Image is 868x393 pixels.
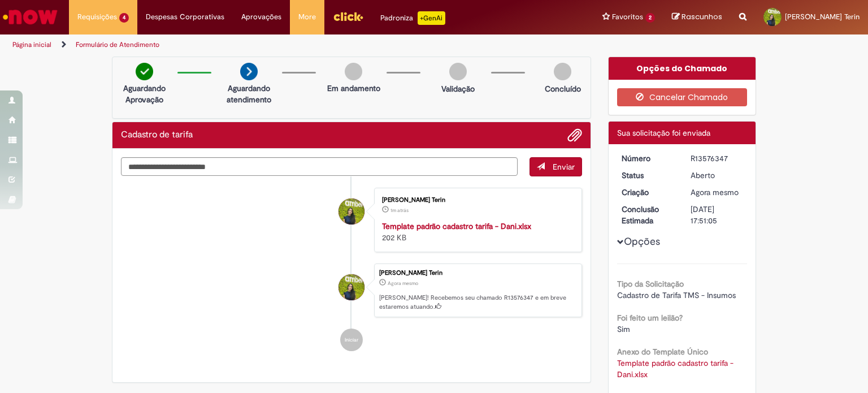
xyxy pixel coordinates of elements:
span: Sim [617,324,630,334]
ul: Histórico de tíquete [121,176,582,363]
button: Cancelar Chamado [617,88,748,106]
div: Danielle Bueno Terin [338,198,364,224]
p: Em andamento [327,83,380,94]
div: R13576347 [691,153,743,164]
span: 1m atrás [390,207,409,214]
div: 29/09/2025 11:51:01 [691,187,743,198]
span: Enviar [553,162,575,172]
img: img-circle-grey.png [449,63,467,80]
b: Foi feito um leilão? [617,313,683,323]
span: 2 [645,13,655,23]
a: Template padrão cadastro tarifa - Dani.xlsx [382,221,531,231]
a: Formulário de Atendimento [76,40,159,49]
a: Página inicial [12,40,51,49]
img: img-circle-grey.png [554,63,571,80]
span: Despesas Corporativas [146,11,224,23]
time: 29/09/2025 11:51:01 [691,187,739,197]
time: 29/09/2025 11:50:56 [390,207,409,214]
p: +GenAi [418,11,445,25]
time: 29/09/2025 11:51:01 [388,280,418,287]
b: Tipo da Solicitação [617,279,684,289]
dt: Número [613,153,683,164]
span: Rascunhos [682,11,722,22]
div: Opções do Chamado [609,57,756,80]
div: [DATE] 17:51:05 [691,204,743,226]
h2: Cadastro de tarifa Histórico de tíquete [121,130,193,140]
button: Adicionar anexos [567,128,582,142]
div: Danielle Bueno Terin [338,274,364,300]
div: 202 KB [382,221,570,243]
dt: Status [613,170,683,181]
dt: Criação [613,187,683,198]
img: check-circle-green.png [136,63,153,80]
img: img-circle-grey.png [345,63,362,80]
span: Agora mesmo [691,187,739,197]
a: Rascunhos [672,12,722,23]
li: Danielle Bueno Terin [121,264,582,318]
b: Anexo do Template Único [617,347,708,357]
dt: Conclusão Estimada [613,204,683,226]
span: Agora mesmo [388,280,418,287]
img: arrow-next.png [240,63,258,80]
p: Aguardando Aprovação [117,83,172,105]
img: click_logo_yellow_360x200.png [333,8,363,25]
div: [PERSON_NAME] Terin [382,197,570,204]
span: Sua solicitação foi enviada [617,128,710,138]
span: 4 [119,13,129,23]
p: Aguardando atendimento [222,83,276,105]
div: [PERSON_NAME] Terin [379,270,576,277]
span: Cadastro de Tarifa TMS - Insumos [617,290,736,300]
div: Padroniza [380,11,445,25]
button: Enviar [530,157,582,176]
div: Aberto [691,170,743,181]
a: Download de Template padrão cadastro tarifa - Dani.xlsx [617,358,736,379]
span: More [298,11,316,23]
span: Favoritos [612,11,643,23]
img: ServiceNow [1,6,59,28]
p: [PERSON_NAME]! Recebemos seu chamado R13576347 e em breve estaremos atuando. [379,293,576,311]
span: [PERSON_NAME] Terin [785,12,860,21]
span: Requisições [77,11,117,23]
textarea: Digite sua mensagem aqui... [121,157,518,176]
p: Validação [441,83,475,94]
ul: Trilhas de página [8,34,570,55]
p: Concluído [545,83,581,94]
span: Aprovações [241,11,281,23]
